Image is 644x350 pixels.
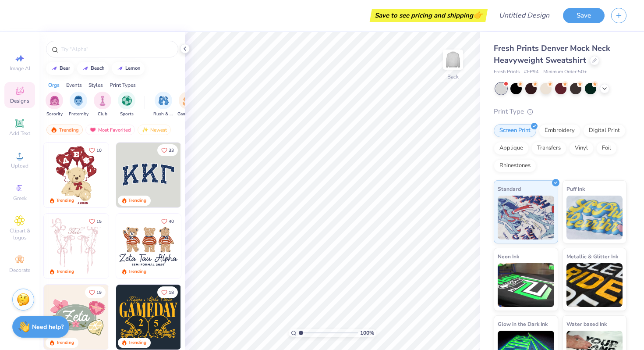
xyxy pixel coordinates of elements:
[50,96,60,106] img: Sorority Image
[85,286,106,298] button: Like
[583,124,626,137] div: Digital Print
[494,107,626,117] div: Print Type
[498,252,519,261] span: Neon Ink
[98,111,107,118] span: Club
[112,62,145,75] button: lemon
[169,148,174,153] span: 33
[596,142,617,155] div: Foil
[108,143,173,207] img: e74243e0-e378-47aa-a400-bc6bcb25063a
[51,66,58,71] img: trend_line.gif
[46,125,83,135] div: Trending
[116,143,181,207] img: 3b9aba4f-e317-4aa7-a679-c95a879539bd
[563,8,605,23] button: Save
[13,195,27,202] span: Greek
[94,92,111,118] button: filter button
[128,268,146,275] div: Trending
[117,66,124,71] img: trend_line.gif
[447,73,459,81] div: Back
[69,111,88,118] span: Fraternity
[110,81,136,89] div: Print Types
[360,329,374,337] span: 100 %
[118,92,135,118] div: filter for Sports
[66,81,82,89] div: Events
[46,92,63,118] button: filter button
[566,252,618,261] span: Metallic & Glitter Ink
[56,339,74,346] div: Trending
[169,219,174,224] span: 40
[32,323,64,331] strong: Need help?
[85,215,106,227] button: Like
[96,219,102,224] span: 15
[94,92,111,118] div: filter for Club
[125,66,141,71] div: lemon
[169,290,174,295] span: 18
[524,68,539,76] span: # FP94
[569,142,594,155] div: Vinyl
[177,111,198,118] span: Game Day
[85,125,135,135] div: Most Favorited
[157,144,178,156] button: Like
[96,148,102,153] span: 10
[492,7,556,24] input: Untitled Design
[543,68,587,76] span: Minimum Order: 50 +
[60,66,70,71] div: bear
[157,286,178,298] button: Like
[494,159,536,172] div: Rhinestones
[473,10,483,20] span: 👉
[56,197,74,204] div: Trending
[180,285,245,350] img: 2b704b5a-84f6-4980-8295-53d958423ff9
[498,196,554,239] img: Standard
[44,214,109,279] img: 83dda5b0-2158-48ca-832c-f6b4ef4c4536
[69,92,88,118] div: filter for Fraternity
[566,319,607,329] span: Water based Ink
[108,285,173,350] img: d6d5c6c6-9b9a-4053-be8a-bdf4bacb006d
[531,142,566,155] div: Transfers
[566,263,623,307] img: Metallic & Glitter Ink
[128,339,146,346] div: Trending
[180,214,245,279] img: d12c9beb-9502-45c7-ae94-40b97fdd6040
[153,92,173,118] div: filter for Rush & Bid
[60,45,173,54] input: Try "Alpha"
[69,92,88,118] button: filter button
[494,43,610,65] span: Fresh Prints Denver Mock Neck Heavyweight Sweatshirt
[494,124,536,137] div: Screen Print
[10,65,30,72] span: Image AI
[118,92,135,118] button: filter button
[9,130,30,137] span: Add Text
[177,92,198,118] div: filter for Game Day
[180,143,245,207] img: edfb13fc-0e43-44eb-bea2-bf7fc0dd67f9
[444,51,462,68] img: Back
[98,96,107,106] img: Club Image
[138,125,171,135] div: Newest
[494,142,529,155] div: Applique
[74,96,83,106] img: Fraternity Image
[96,290,102,295] span: 19
[153,92,173,118] button: filter button
[77,62,109,75] button: beach
[539,124,580,137] div: Embroidery
[9,267,30,274] span: Decorate
[157,215,178,227] button: Like
[44,143,109,207] img: 587403a7-0594-4a7f-b2bd-0ca67a3ff8dd
[122,96,132,106] img: Sports Image
[10,97,29,104] span: Designs
[116,214,181,279] img: a3be6b59-b000-4a72-aad0-0c575b892a6b
[177,92,198,118] button: filter button
[498,184,521,193] span: Standard
[159,96,169,106] img: Rush & Bid Image
[56,268,74,275] div: Trending
[183,96,193,106] img: Game Day Image
[88,81,103,89] div: Styles
[153,111,173,118] span: Rush & Bid
[566,184,585,193] span: Puff Ink
[498,319,548,329] span: Glow in the Dark Ink
[120,111,134,118] span: Sports
[91,66,105,71] div: beach
[128,197,146,204] div: Trending
[11,162,28,169] span: Upload
[566,196,623,239] img: Puff Ink
[85,144,106,156] button: Like
[494,68,520,76] span: Fresh Prints
[498,263,554,307] img: Neon Ink
[108,214,173,279] img: d12a98c7-f0f7-4345-bf3a-b9f1b718b86e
